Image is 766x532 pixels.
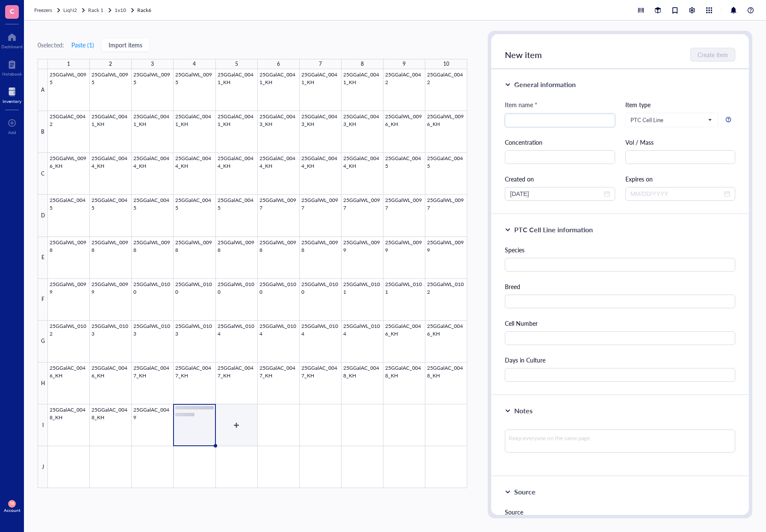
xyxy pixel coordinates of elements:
[277,59,280,69] div: 6
[10,6,15,16] span: C
[38,40,64,50] div: 0 selected:
[505,319,735,328] div: Cell Number
[4,508,21,513] div: Account
[625,174,735,184] div: Expires on
[38,404,48,446] div: I
[1,30,23,49] a: Dashboard
[3,85,21,104] a: Inventory
[625,100,735,109] div: Item type
[514,225,593,235] div: PTC Cell Line information
[38,153,48,195] div: C
[101,38,150,52] button: Import items
[38,111,48,153] div: B
[109,59,112,69] div: 2
[625,137,735,147] div: Vol / Mass
[38,446,48,488] div: J
[38,237,48,279] div: E
[510,189,602,199] input: MM/DD/YYYY
[690,48,735,61] button: Create item
[403,59,406,69] div: 9
[10,502,14,506] span: TR
[505,137,615,147] div: Concentration
[2,58,22,76] a: Notebook
[115,6,126,14] span: 1x10
[63,6,77,14] span: LiqN2
[38,69,48,111] div: A
[151,59,154,69] div: 3
[109,41,142,48] span: Import items
[38,321,48,362] div: G
[34,6,52,14] span: Freezers
[67,59,70,69] div: 1
[505,174,615,184] div: Created on
[193,59,196,69] div: 4
[88,6,136,15] a: Rack 11x10
[630,189,722,199] input: MM/DD/YYYY
[361,59,364,69] div: 8
[505,245,735,254] div: Species
[630,116,711,124] span: PTC Cell Line
[137,6,153,15] a: Rack6
[505,49,542,61] span: New item
[505,507,735,517] div: Source
[319,59,322,69] div: 7
[1,44,23,49] div: Dashboard
[88,6,103,14] span: Rack 1
[34,6,62,15] a: Freezers
[38,279,48,321] div: F
[514,487,536,497] div: Source
[514,406,533,416] div: Notes
[505,282,735,291] div: Breed
[3,99,21,104] div: Inventory
[38,362,48,404] div: H
[235,59,238,69] div: 5
[443,59,449,69] div: 10
[63,6,86,15] a: LiqN2
[505,100,537,109] div: Item name
[505,355,735,365] div: Days in Culture
[71,38,94,52] button: Paste (1)
[38,195,48,237] div: D
[2,71,22,76] div: Notebook
[514,79,576,90] div: General information
[8,130,16,135] div: Add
